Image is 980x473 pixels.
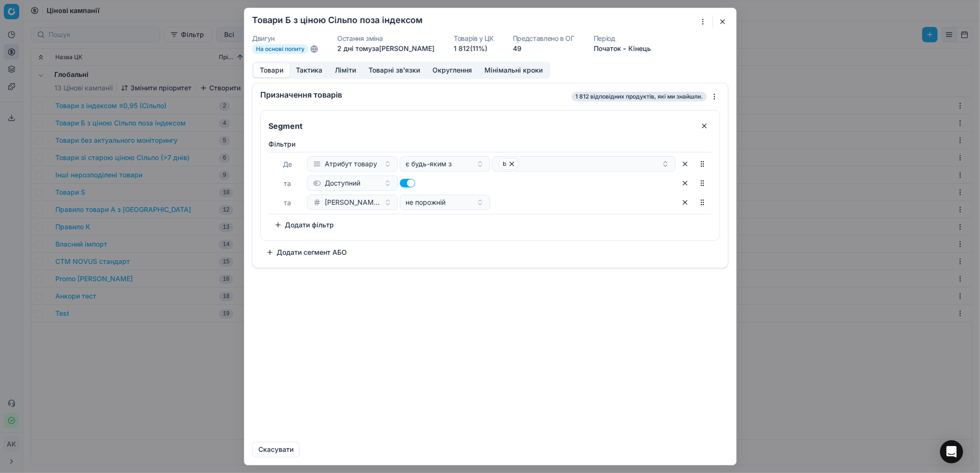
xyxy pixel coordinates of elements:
[325,159,377,169] span: Атрибут товару
[325,198,380,207] span: [PERSON_NAME] за 7 днів
[267,118,693,134] input: Сегмент
[406,198,445,207] span: не порожній
[260,245,353,260] button: Додати сегмент АБО
[329,63,362,77] button: Ліміти
[623,44,626,53] span: -
[503,160,506,168] span: b
[593,35,650,42] dt: Період
[284,199,291,207] span: та
[268,139,712,149] label: Фiльтри
[337,44,434,52] span: 2 днi тому за [PERSON_NAME]
[254,63,290,77] button: Товари
[268,217,340,233] button: Додати фільтр
[628,44,650,53] button: Кінець
[572,92,707,101] span: 1 812 відповідних продуктів, які ми знайшли.
[252,16,422,25] h2: Товари Б з ціною Сільпо поза індексом
[337,35,434,42] dt: Остання зміна
[252,442,300,457] button: Скасувати
[252,35,318,42] dt: Двигун
[260,91,570,99] div: Призначення товарів
[454,44,487,53] a: 1 812(11%)
[426,63,478,77] button: Округлення
[283,160,292,168] span: Де
[252,44,308,54] span: На основі попиту
[593,44,621,53] button: Початок
[406,159,452,169] span: є будь-яким з
[362,63,426,77] button: Товарні зв'язки
[512,35,574,42] dt: Представлено в ОГ
[325,178,360,188] span: Доступний
[492,156,675,172] button: b
[290,63,329,77] button: Тактика
[284,179,291,187] span: та
[454,35,494,42] dt: Товарів у ЦК
[478,63,549,77] button: Мінімальні кроки
[512,44,521,53] button: 49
